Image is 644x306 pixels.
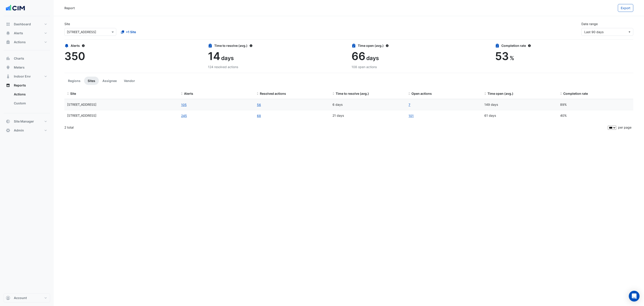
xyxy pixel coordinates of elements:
div: 6 days [333,102,403,107]
button: Account [4,293,50,302]
span: 14 [208,50,220,63]
span: Completion rate [563,92,588,95]
span: Alerts [14,31,23,35]
app-icon: Actions [6,40,10,44]
span: days [366,55,379,61]
a: 68 [257,113,261,118]
div: 124 resolved actions [208,65,346,69]
div: Time to resolve (avg.) [208,43,346,48]
span: 53 [495,50,509,63]
div: 108 open actions [352,65,490,69]
button: Reports [4,81,50,90]
div: 2 total [64,122,607,133]
a: 7 [408,102,411,107]
img: Company Logo [5,4,25,13]
app-icon: Charts [6,56,10,61]
button: Charts [4,54,50,63]
span: Charts [14,56,24,61]
button: Sites [84,77,99,85]
button: Alerts [4,29,50,38]
span: Meters [14,65,25,70]
span: Export [621,6,630,10]
div: 40% [560,113,631,118]
span: +1 Site [126,30,136,34]
button: Vendor [120,77,139,85]
button: 105 [181,102,187,107]
button: 245 [181,113,187,118]
button: Last 90 days [581,28,633,36]
app-icon: Alerts [6,31,10,35]
span: 06 Jun 25 - 04 Sep 25 [584,30,604,34]
a: 101 [408,113,414,118]
span: Alerts [184,92,193,95]
div: Time open (avg.) [352,43,490,48]
label: Date range [581,22,598,26]
app-icon: Reports [6,83,10,88]
span: 130 Lonsdale Street [67,114,96,117]
button: Export [618,4,633,12]
a: 56 [257,102,261,107]
div: Reports [4,90,50,110]
span: Open actions [411,92,432,95]
span: 66 [352,50,365,63]
div: 21 days [333,113,403,118]
div: 61 days [484,113,555,118]
button: Meters [4,63,50,72]
span: Site [70,92,76,95]
button: Regions [64,77,84,85]
label: Site [64,22,70,26]
button: Actions [4,38,50,47]
div: Open Intercom Messenger [629,291,640,302]
button: +1 Site [118,28,139,36]
span: % [510,55,514,61]
a: Actions [10,90,50,99]
span: Time open (avg.) [487,92,513,95]
span: Time to resolve (avg.) [336,92,369,95]
span: Account [14,296,27,300]
span: Reports [14,83,26,88]
span: per page [618,125,631,129]
div: Completion (%) = Resolved Actions / (Resolved Actions + Open Actions) [560,91,631,96]
div: Alerts [64,43,203,48]
span: days [221,55,234,61]
button: Indoor Env [4,72,50,81]
button: Assignee [99,77,120,85]
button: Site Manager [4,117,50,126]
app-icon: Admin [6,128,10,133]
app-icon: Meters [6,65,10,70]
div: Completion rate [495,43,633,48]
div: 149 days [484,102,555,107]
a: Custom [10,99,50,108]
span: Resolved actions [260,92,286,95]
app-icon: Dashboard [6,22,10,26]
span: 350 [64,50,85,63]
span: 150 Lonsdale Street [67,103,96,106]
span: Admin [14,128,24,133]
button: Admin [4,126,50,135]
app-icon: Indoor Env [6,74,10,79]
span: Indoor Env [14,74,31,79]
button: Dashboard [4,20,50,29]
div: Report [64,6,75,10]
span: Dashboard [14,22,31,26]
app-icon: Site Manager [6,119,10,124]
div: 89% [560,102,631,107]
span: Actions [14,40,26,44]
span: Site Manager [14,119,34,124]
